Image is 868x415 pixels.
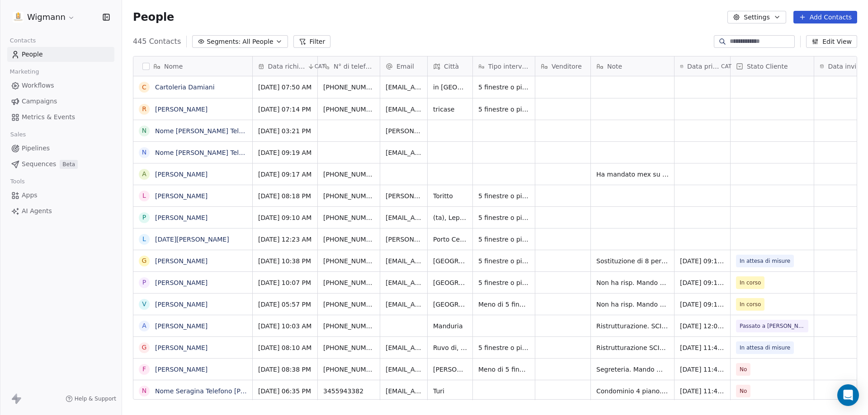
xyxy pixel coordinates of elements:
div: C [142,83,146,92]
a: [PERSON_NAME] [155,171,208,178]
a: [PERSON_NAME] [155,214,208,221]
a: SequencesBeta [7,157,114,172]
div: L [142,191,146,201]
div: Email [380,56,427,76]
span: Sales [6,128,30,141]
span: [DATE] 10:03 AM [258,322,312,331]
span: in [GEOGRAPHIC_DATA], [GEOGRAPHIC_DATA] [433,83,467,92]
a: Workflows [7,78,114,93]
span: No [740,365,747,374]
span: 5 finestre o più di 5 [478,83,529,92]
span: 5 finestre o più di 5 [478,256,529,266]
div: Tipo intervento [473,56,535,76]
span: 5 finestre o più di 5 [478,235,529,244]
span: tricase [433,105,467,114]
a: [PERSON_NAME] [155,106,208,113]
span: [DATE] 12:04 PM [680,322,725,331]
span: Data richiesta [268,62,306,71]
span: Data invio offerta [828,62,864,71]
div: grid [133,76,253,400]
span: [GEOGRAPHIC_DATA] [433,300,467,309]
div: R [142,104,146,114]
span: [EMAIL_ADDRESS][DOMAIN_NAME] [386,387,422,396]
span: [EMAIL_ADDRESS][DOMAIN_NAME] [386,148,422,157]
span: [PERSON_NAME][EMAIL_ADDRESS][DOMAIN_NAME] [386,126,422,135]
span: Metrics & Events [22,112,75,122]
span: [EMAIL_ADDRESS][DOMAIN_NAME] [386,105,422,114]
span: 5 finestre o più di 5 [478,343,529,352]
a: [PERSON_NAME] [155,322,208,330]
span: CAT [721,63,731,70]
div: Città [428,56,472,76]
a: Campaigns [7,94,114,109]
a: [PERSON_NAME] [155,344,208,351]
div: Venditore [535,56,590,76]
span: [EMAIL_ADDRESS][DOMAIN_NAME] [386,300,422,309]
span: [DATE] 09:17 AM [258,170,312,179]
span: [PHONE_NUMBER] [323,278,374,287]
span: 5 finestre o più di 5 [478,191,529,201]
a: [PERSON_NAME] [155,192,208,200]
span: People [22,50,43,59]
a: [PERSON_NAME] [155,366,208,373]
div: N° di telefono [318,56,380,76]
span: Campaigns [22,97,57,106]
span: [GEOGRAPHIC_DATA] [433,256,467,266]
span: [DATE] 10:38 PM [258,256,312,266]
span: Toritto [433,191,467,201]
span: [DATE] 11:48 AM [680,343,725,352]
span: [DATE] 07:50 AM [258,83,312,92]
span: Ha mandato mex su wa [596,170,669,179]
span: 445 Contacts [133,36,181,47]
div: N [142,386,146,396]
span: Email [396,62,414,71]
div: Data richiestaCAT [253,56,317,76]
span: 5 finestre o più di 5 [478,105,529,114]
span: [GEOGRAPHIC_DATA] [433,278,467,287]
div: Nome [133,56,252,76]
div: N [142,126,146,135]
a: Metrics & Events [7,110,114,125]
span: Contacts [6,34,40,47]
a: [DATE][PERSON_NAME] [155,236,229,243]
span: Venditore [552,62,582,71]
span: Help & Support [75,395,116,402]
span: Sostituzione di 8 persiane. Attualmente in legno. Le vuole in alluminio color marrone effetto leg... [596,256,669,266]
span: [DATE] 09:10 AM [258,213,312,222]
span: Turi [433,387,467,396]
button: Filter [293,35,331,48]
span: [DATE] 09:13 AM [680,256,725,266]
a: Nome [PERSON_NAME] Telefono [PHONE_NUMBER] Città Alliste Email [EMAIL_ADDRESS][DOMAIN_NAME] Infor... [155,149,860,156]
span: In corso [740,300,761,309]
span: 5 finestre o più di 5 [478,213,529,222]
div: Open Intercom Messenger [837,384,859,406]
button: Add Contacts [793,11,857,23]
span: [DATE] 08:38 PM [258,365,312,374]
a: People [7,47,114,62]
button: Wigmann [11,9,77,25]
span: Tools [6,175,28,188]
a: Cartoleria Damiani [155,84,215,91]
span: (ta), Leporano marina [433,213,467,222]
span: [PERSON_NAME] [433,365,467,374]
span: Sequences [22,159,56,169]
span: Note [607,62,622,71]
span: [DATE] 09:11 AM [680,300,725,309]
span: [PERSON_NAME][EMAIL_ADDRESS][DOMAIN_NAME] [386,191,422,201]
span: Marketing [6,65,43,79]
span: [DATE] 09:19 AM [258,148,312,157]
span: [PHONE_NUMBER] [323,235,374,244]
span: Passato a [PERSON_NAME] [740,322,805,331]
div: P [142,278,146,287]
span: Manduria [433,322,467,331]
span: [PHONE_NUMBER] [323,191,374,201]
span: Non ha risp. Mando mex. [596,278,669,287]
span: [DATE] 11:43 AM [680,365,725,374]
span: Condominio 4 piano. Vetrata per coprire balcone. Vuole spendere poco. [596,387,669,396]
div: V [142,299,146,309]
span: Apps [22,191,38,200]
div: N [142,148,146,157]
span: CAT [315,63,325,70]
span: [EMAIL_ADDRESS][DOMAIN_NAME] [386,213,422,222]
span: Pipelines [22,144,50,153]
